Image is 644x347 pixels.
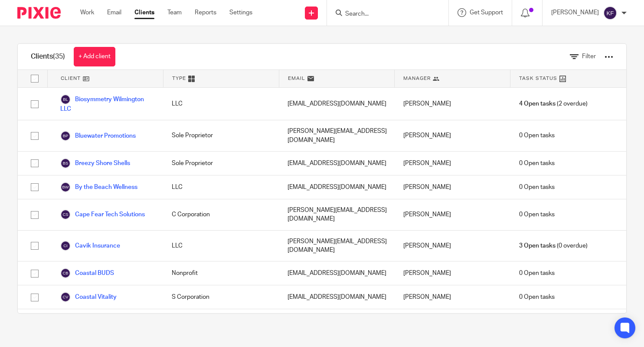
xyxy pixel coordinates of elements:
[163,175,279,199] div: LLC
[395,231,510,261] div: [PERSON_NAME]
[519,241,556,250] span: 3 Open tasks
[60,182,71,192] img: svg%3E
[279,120,395,151] div: [PERSON_NAME][EMAIL_ADDRESS][DOMAIN_NAME]
[279,231,395,261] div: [PERSON_NAME][EMAIL_ADDRESS][DOMAIN_NAME]
[60,241,71,251] img: svg%3E
[60,131,136,141] a: Bluewater Promotions
[60,94,71,105] img: svg%3E
[395,175,510,199] div: [PERSON_NAME]
[53,53,65,60] span: (35)
[80,8,94,17] a: Work
[395,88,510,120] div: [PERSON_NAME]
[279,261,395,285] div: [EMAIL_ADDRESS][DOMAIN_NAME]
[344,10,422,18] input: Search
[582,53,596,59] span: Filter
[395,199,510,230] div: [PERSON_NAME]
[279,152,395,175] div: [EMAIL_ADDRESS][DOMAIN_NAME]
[519,293,555,301] span: 0 Open tasks
[163,261,279,285] div: Nonprofit
[60,158,130,169] a: Breezy Shore Shells
[519,99,588,108] span: (2 overdue)
[603,6,617,20] img: svg%3E
[134,8,154,17] a: Clients
[163,88,279,120] div: LLC
[279,175,395,199] div: [EMAIL_ADDRESS][DOMAIN_NAME]
[229,8,252,17] a: Settings
[60,131,71,141] img: svg%3E
[279,309,395,333] div: [EMAIL_ADDRESS][DOMAIN_NAME]
[107,8,121,17] a: Email
[403,75,431,82] span: Manager
[288,75,305,82] span: Email
[163,231,279,261] div: LLC
[519,75,557,82] span: Task Status
[60,268,114,278] a: Coastal BUDS
[395,309,510,333] div: [PERSON_NAME]
[279,88,395,120] div: [EMAIL_ADDRESS][DOMAIN_NAME]
[470,10,503,16] span: Get Support
[60,241,120,251] a: Cavik Insurance
[163,120,279,151] div: Sole Proprietor
[172,75,186,82] span: Type
[60,209,145,220] a: Cape Fear Tech Solutions
[163,285,279,309] div: S Corporation
[519,241,588,250] span: (0 overdue)
[60,182,137,192] a: By the Beach Wellness
[279,199,395,230] div: [PERSON_NAME][EMAIL_ADDRESS][DOMAIN_NAME]
[395,261,510,285] div: [PERSON_NAME]
[395,120,510,151] div: [PERSON_NAME]
[519,210,555,219] span: 0 Open tasks
[551,8,599,17] p: [PERSON_NAME]
[60,292,117,302] a: Coastal Vitality
[519,99,556,108] span: 4 Open tasks
[395,152,510,175] div: [PERSON_NAME]
[195,8,216,17] a: Reports
[60,158,71,169] img: svg%3E
[519,183,555,192] span: 0 Open tasks
[17,7,61,19] img: Pixie
[167,8,182,17] a: Team
[74,47,115,66] a: + Add client
[60,209,71,220] img: svg%3E
[60,268,71,278] img: svg%3E
[163,199,279,230] div: C Corporation
[163,309,279,333] div: LLC
[31,52,65,61] h1: Clients
[163,152,279,175] div: Sole Proprietor
[60,94,154,113] a: Biosymmetry Wilmington LLC
[395,285,510,309] div: [PERSON_NAME]
[60,292,71,302] img: svg%3E
[519,131,555,140] span: 0 Open tasks
[61,75,81,82] span: Client
[26,70,43,87] input: Select all
[519,159,555,168] span: 0 Open tasks
[279,285,395,309] div: [EMAIL_ADDRESS][DOMAIN_NAME]
[519,269,555,278] span: 0 Open tasks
